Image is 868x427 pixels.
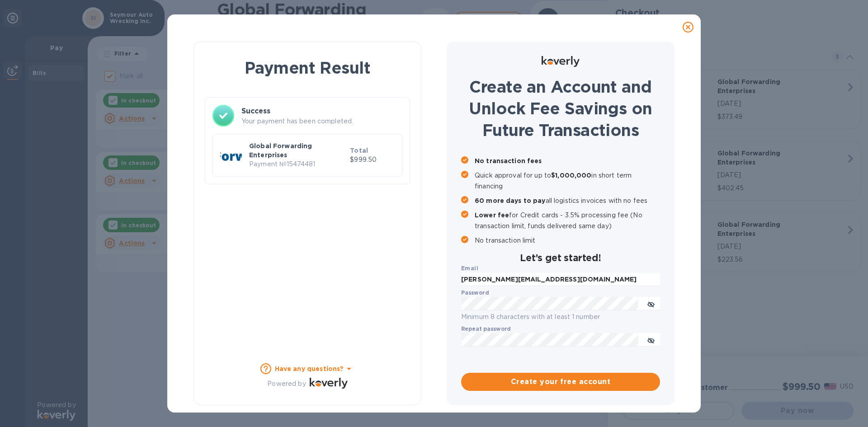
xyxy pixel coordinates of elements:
[475,195,660,206] p: all logistics invoices with no fees
[249,160,346,169] p: Payment № 15474481
[475,170,660,192] p: Quick approval for up to in short term financing
[350,155,395,164] p: $999.50
[461,291,489,296] label: Password
[461,265,478,272] b: Email
[551,172,591,179] b: $1,000,000
[468,376,653,387] span: Create your free account
[241,117,402,126] p: Your payment has been completed.
[642,295,660,313] button: toggle password visibility
[642,331,660,349] button: toggle password visibility
[208,56,406,79] h1: Payment Result
[310,378,348,389] img: Logo
[275,365,344,372] b: Have any questions?
[461,312,660,322] p: Minimum 8 characters with at least 1 number
[475,211,509,219] b: Lower fee
[542,56,580,67] img: Logo
[461,373,660,391] button: Create your free account
[461,273,660,286] input: Enter email address
[461,252,660,263] h2: Let’s get started!
[350,147,368,154] b: Total
[461,327,511,332] label: Repeat password
[475,210,660,231] p: for Credit cards - 3.5% processing fee (No transaction limit, funds delivered same day)
[475,235,660,246] p: No transaction limit
[461,76,660,141] h1: Create an Account and Unlock Fee Savings on Future Transactions
[475,157,542,164] b: No transaction fees
[241,106,402,117] h3: Success
[267,379,306,389] p: Powered by
[475,197,546,204] b: 60 more days to pay
[249,141,346,160] p: Global Forwarding Enterprises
